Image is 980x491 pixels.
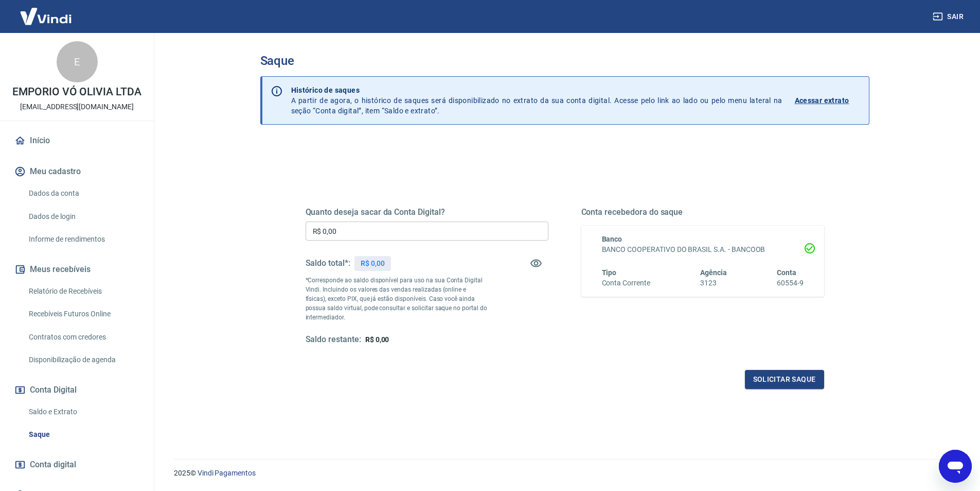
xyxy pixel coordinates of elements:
[291,85,782,116] p: A partir de agora, o histórico de saques será disponibilizado no extrato da sua conta digital. Ac...
[291,85,782,95] p: Histórico de saques
[602,235,622,243] span: Banco
[602,278,650,289] h6: Conta Corrente
[306,334,361,345] h5: Saldo restante:
[12,1,79,32] img: Vindi
[361,258,385,269] p: R$ 0,00
[795,95,849,106] p: Acessar extrato
[260,54,869,68] h3: Saque
[306,276,488,322] p: *Corresponde ao saldo disponível para uso na sua Conta Digital Vindi. Incluindo os valores das ve...
[777,268,796,277] span: Conta
[12,258,141,281] button: Meus recebíveis
[700,268,727,277] span: Agência
[602,268,617,277] span: Tipo
[25,349,141,370] a: Disponibilização de agenda
[174,468,955,479] p: 2025 ©
[365,335,389,344] span: R$ 0,00
[581,207,824,217] h5: Conta recebedora do saque
[20,101,134,112] p: [EMAIL_ADDRESS][DOMAIN_NAME]
[25,183,141,204] a: Dados da conta
[602,244,804,255] h6: BANCO COOPERATIVO DO BRASIL S.A. - BANCOOB
[25,303,141,325] a: Recebíveis Futuros Online
[12,379,141,401] button: Conta Digital
[12,160,141,183] button: Meu cadastro
[12,129,141,152] a: Início
[306,258,350,268] h5: Saldo total*:
[25,281,141,302] a: Relatório de Recebíveis
[306,207,548,217] h5: Quanto deseja sacar da Conta Digital?
[777,278,804,289] h6: 60554-9
[12,453,141,476] a: Conta digital
[25,424,141,445] a: Saque
[745,370,824,389] button: Solicitar saque
[25,229,141,250] a: Informe de rendimentos
[700,278,727,289] h6: 3123
[25,401,141,422] a: Saldo e Extrato
[25,206,141,227] a: Dados de login
[12,87,141,97] p: EMPORIO VÓ OLIVIA LTDA
[198,469,256,477] a: Vindi Pagamentos
[795,85,861,116] a: Acessar extrato
[931,7,968,26] button: Sair
[57,41,98,82] div: E
[25,327,141,348] a: Contratos com credores
[30,458,76,472] span: Conta digital
[939,450,972,483] iframe: Botão para abrir a janela de mensagens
